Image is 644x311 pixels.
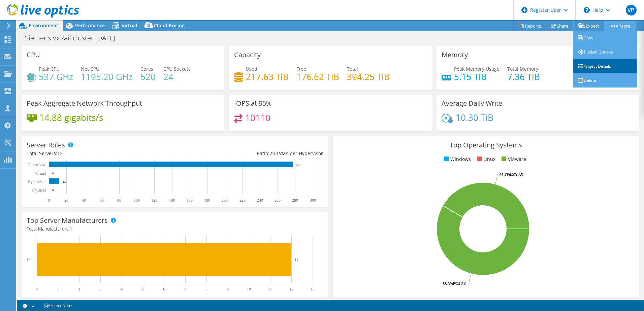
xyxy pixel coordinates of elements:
[32,188,46,193] text: Physical
[443,281,453,286] tspan: 58.3%
[27,141,65,149] h3: Server Roles
[514,21,546,31] a: Reports
[163,66,191,72] span: CPU Sockets
[442,155,471,163] li: Windows
[163,287,165,291] text: 6
[257,198,263,203] text: 240
[134,198,140,203] text: 100
[310,198,316,203] text: 300
[456,114,493,121] h4: 10.30 TiB
[63,180,66,183] text: 12
[163,73,191,80] h4: 24
[296,66,306,72] span: Free
[39,114,103,121] h4: 14.88 gigabits/s
[187,198,193,203] text: 160
[442,100,502,107] h3: Average Daily Write
[18,301,39,310] a: 2
[205,287,207,291] text: 8
[289,287,293,291] text: 12
[507,66,538,72] span: Total Memory
[338,141,634,149] h3: Top Operating Systems
[48,198,50,203] text: 0
[142,287,144,291] text: 5
[500,172,510,177] tspan: 41.7%
[453,281,466,286] tspan: ESXi 8.0
[295,257,298,262] text: 12
[347,66,358,72] span: Total
[151,198,157,203] text: 120
[57,287,59,291] text: 1
[510,172,523,177] tspan: ESXi 7.0
[39,301,78,310] a: Project Notes
[82,198,86,203] text: 40
[27,225,323,233] h4: Total Manufacturers:
[292,198,298,203] text: 280
[78,287,80,291] text: 2
[169,198,175,203] text: 140
[175,150,323,157] div: Ratio: VMs per Hypervisor
[222,198,228,203] text: 200
[311,287,315,291] text: 13
[81,73,133,80] h4: 1195.20 GHz
[39,66,60,72] span: Peak CPU
[454,73,500,80] h4: 5.15 TiB
[121,287,123,291] text: 4
[247,287,251,291] text: 10
[296,163,301,167] text: 277
[154,22,185,29] span: Cloud Pricing
[573,45,637,59] a: Publish Options
[57,150,63,157] span: 12
[442,51,468,59] h3: Memory
[75,22,105,29] span: Performance
[27,257,34,262] text: Dell
[117,198,121,203] text: 80
[140,66,153,72] span: Cores
[52,188,54,192] text: 0
[246,66,257,72] span: Used
[35,171,46,176] text: Virtual
[204,198,210,203] text: 180
[246,73,289,80] h4: 217.63 TiB
[573,21,605,31] a: Export
[22,34,126,42] h1: Siemens VxRail cluster [DATE]
[507,73,540,80] h4: 7.36 TiB
[28,179,46,184] text: Hypervisor
[81,66,99,72] span: Net CPU
[27,150,175,157] div: Total Servers:
[573,59,637,73] a: Project Details
[234,51,261,59] h3: Capacity
[604,21,636,31] a: More
[227,287,229,291] text: 9
[184,287,186,291] text: 7
[584,7,590,13] svg: \n
[29,22,58,29] span: Environment
[39,73,73,80] h4: 537 GHz
[27,217,108,224] h3: Top Server Manufacturers
[122,22,137,29] span: Virtual
[275,198,281,203] text: 260
[27,100,142,107] h3: Peak Aggregate Network Throughput
[64,198,68,203] text: 20
[573,73,637,88] a: Delete
[454,66,500,72] span: Peak Memory Usage
[27,51,40,59] h3: CPU
[36,287,38,291] text: 0
[245,114,270,122] h4: 10110
[500,155,526,163] li: VMware
[100,198,104,203] text: 60
[296,73,339,80] h4: 176.62 TiB
[626,5,637,15] span: VP
[239,198,246,203] text: 220
[70,226,72,232] span: 1
[234,100,272,107] h3: IOPS at 95%
[29,163,45,167] text: Guest VM
[52,172,54,175] text: 0
[347,73,390,80] h4: 394.25 TiB
[573,31,637,45] a: Copy
[140,73,156,80] h4: 520
[268,287,272,291] text: 11
[99,287,101,291] text: 3
[269,150,279,157] span: 23.1
[546,21,574,31] a: Share
[475,155,495,163] li: Linux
